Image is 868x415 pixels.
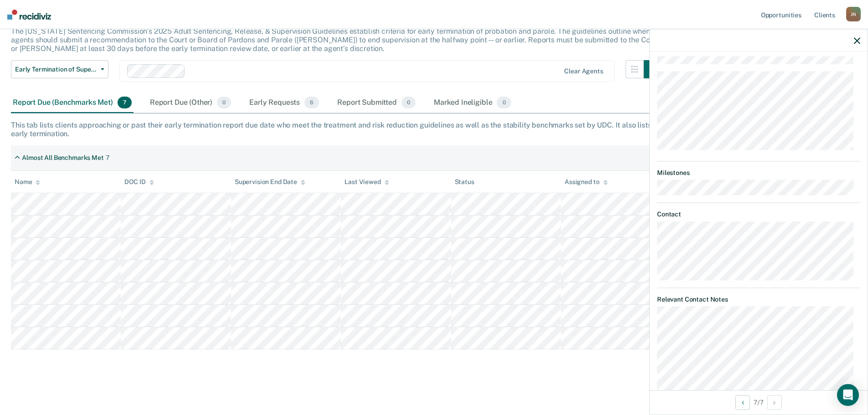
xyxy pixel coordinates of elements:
div: Clear agents [564,67,603,75]
span: 7 [118,97,132,108]
div: This tab lists clients approaching or past their early termination report due date who meet the t... [11,121,857,138]
div: Supervision End Date [235,178,305,186]
div: 7 [106,154,110,162]
div: Name [15,178,40,186]
button: Previous Opportunity [735,395,750,410]
div: Report Due (Other) [148,93,233,113]
div: Open Intercom Messenger [837,384,859,406]
div: Report Due (Benchmarks Met) [11,93,134,113]
div: Last Viewed [344,178,389,186]
div: Early Requests [247,93,321,113]
div: Marked Ineligible [432,93,513,113]
span: 0 [401,97,416,108]
span: 6 [304,97,319,108]
span: Early Termination of Supervision [15,66,97,73]
button: Next Opportunity [767,395,782,410]
div: DOC ID [124,178,154,186]
span: 0 [217,97,231,108]
img: Recidiviz [7,10,51,20]
dt: Milestones [657,169,860,176]
span: 0 [497,97,511,108]
div: J N [846,7,861,21]
div: 7 / 7 [650,390,868,414]
div: Assigned to [565,178,607,186]
div: Report Submitted [335,93,417,113]
dt: Contact [657,210,860,218]
dt: Relevant Contact Notes [657,295,860,303]
div: Status [455,178,474,186]
div: Almost All Benchmarks Met [22,154,104,162]
p: The [US_STATE] Sentencing Commission’s 2025 Adult Sentencing, Release, & Supervision Guidelines e... [11,27,659,53]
